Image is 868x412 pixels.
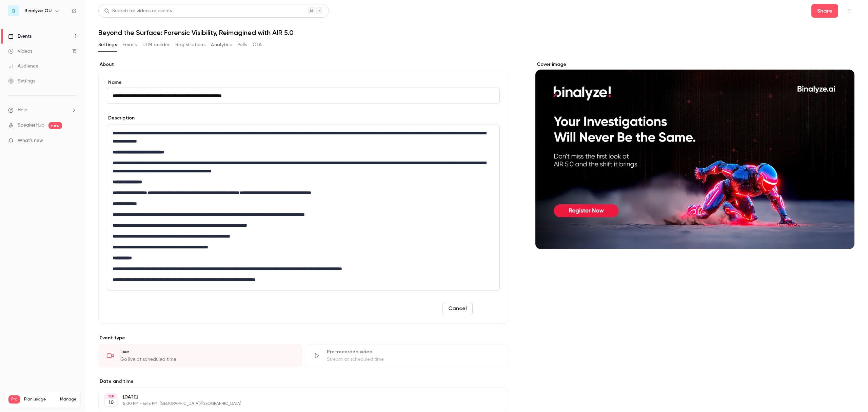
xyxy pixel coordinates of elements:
section: description [107,125,500,291]
span: Plan usage [24,397,56,402]
label: Name [107,79,500,86]
div: LiveGo live at scheduled time [98,344,302,367]
button: Analytics [211,39,232,50]
a: Manage [60,397,76,402]
p: 5:00 PM - 5:45 PM, [GEOGRAPHIC_DATA]/[GEOGRAPHIC_DATA] [123,401,472,407]
div: Search for videos or events [104,7,172,15]
div: Pre-recorded video [327,349,500,355]
label: About [98,61,508,68]
button: CTA [253,39,262,50]
button: Save [475,302,500,315]
div: Settings [8,78,35,85]
p: Event type [98,335,508,341]
li: help-dropdown-opener [8,107,77,114]
div: SEP [105,394,117,399]
button: Cancel [442,302,473,315]
button: UTM builder [142,39,170,50]
button: Emails [122,39,137,50]
span: B [12,7,15,15]
div: Pre-recorded videoStream at scheduled time [305,344,509,367]
div: Live [120,349,294,355]
button: Settings [98,39,117,50]
div: Stream at scheduled time [327,356,500,363]
button: Registrations [175,39,205,50]
div: Audience [8,63,38,70]
h1: Beyond the Surface: Forensic Visibility, Reimagined with AIR 5.0 [98,29,854,37]
div: Videos [8,48,32,55]
h6: Binalyze OU [24,7,52,14]
div: editor [107,125,499,291]
section: Cover image [535,61,854,249]
span: Help [18,107,27,114]
span: Pro [8,395,20,404]
p: [DATE] [123,394,472,400]
div: Events [8,33,32,40]
span: new [48,122,62,129]
a: SpeakerHub [18,122,44,129]
p: 10 [108,399,114,406]
label: Description [107,115,135,121]
button: Polls [237,39,247,50]
div: Go live at scheduled time [120,356,294,363]
label: Date and time [98,378,508,385]
label: Cover image [535,61,854,68]
button: Share [811,4,838,18]
span: What's new [18,137,43,144]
